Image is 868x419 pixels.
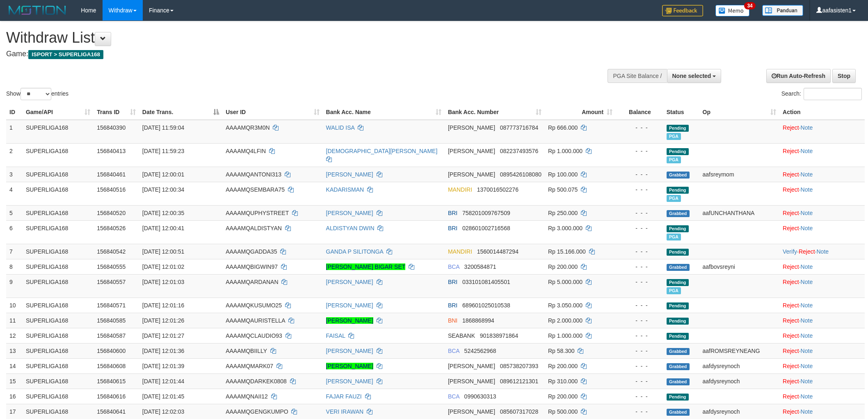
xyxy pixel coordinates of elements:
[667,234,681,240] span: Marked by aafsengchandara
[801,186,813,193] a: Note
[801,393,813,400] a: Note
[548,317,582,324] span: Rp 2.000.000
[616,105,663,120] th: Balance
[6,404,23,419] td: 17
[97,302,126,309] span: 156840571
[779,205,865,220] td: ·
[801,378,813,385] a: Note
[23,274,94,298] td: SUPERLIGA168
[667,318,689,325] span: Pending
[326,302,373,309] a: [PERSON_NAME]
[142,124,184,131] span: [DATE] 11:59:04
[699,105,779,120] th: Op: activate to sort column ascending
[226,317,285,324] span: AAAAMQAURISTELLA
[97,408,126,415] span: 156840641
[801,408,813,415] a: Note
[445,105,545,120] th: Bank Acc. Number: activate to sort column ascending
[226,248,277,255] span: AAAAMQGADDA35
[783,363,799,369] a: Reject
[779,343,865,358] td: ·
[783,317,799,324] a: Reject
[462,317,494,324] span: Copy 1868868994 to clipboard
[23,259,94,274] td: SUPERLIGA168
[97,148,126,154] span: 156840413
[667,302,689,309] span: Pending
[326,263,405,270] a: [PERSON_NAME] BIGAR SET
[97,263,126,270] span: 156840555
[500,363,538,369] span: Copy 085738207393 to clipboard
[94,105,139,120] th: Trans ID: activate to sort column ascending
[142,225,184,231] span: [DATE] 12:00:41
[779,244,865,259] td: · ·
[97,332,126,339] span: 156840587
[226,186,285,193] span: AAAAMQSEMBARA75
[448,148,495,154] span: [PERSON_NAME]
[500,408,538,415] span: Copy 085607317028 to clipboard
[619,332,660,340] div: - - -
[97,186,126,193] span: 156840516
[142,378,184,385] span: [DATE] 12:01:44
[801,124,813,131] a: Note
[667,348,690,355] span: Grabbed
[142,408,184,415] span: [DATE] 12:02:03
[667,409,690,416] span: Grabbed
[619,392,660,401] div: - - -
[548,210,578,216] span: Rp 250.000
[801,279,813,285] a: Note
[97,225,126,231] span: 156840526
[619,408,660,416] div: - - -
[464,348,496,354] span: Copy 5242562968 to clipboard
[23,143,94,167] td: SUPERLIGA168
[699,167,779,182] td: aafsreymom
[448,263,459,270] span: BCA
[6,298,23,313] td: 10
[326,225,375,231] a: ALDISTYAN DWIN
[97,279,126,285] span: 156840557
[619,301,660,309] div: - - -
[226,332,282,339] span: AAAAMQCLAUDIO93
[766,69,831,83] a: Run Auto-Refresh
[6,244,23,259] td: 7
[448,317,457,324] span: BNI
[448,171,495,178] span: [PERSON_NAME]
[6,389,23,404] td: 16
[548,363,578,369] span: Rp 200.000
[448,124,495,131] span: [PERSON_NAME]
[448,210,457,216] span: BRI
[500,148,538,154] span: Copy 082237493576 to clipboard
[6,88,69,100] label: Show entries
[548,332,582,339] span: Rp 1.000.000
[23,328,94,343] td: SUPERLIGA168
[6,328,23,343] td: 12
[667,363,690,370] span: Grabbed
[23,220,94,244] td: SUPERLIGA168
[6,205,23,220] td: 5
[23,343,94,358] td: SUPERLIGA168
[6,50,571,58] h4: Game:
[500,378,538,385] span: Copy 089612121301 to clipboard
[448,378,495,385] span: [PERSON_NAME]
[226,279,278,285] span: AAAAMQARDANAN
[6,143,23,167] td: 2
[462,279,510,285] span: Copy 033101081405501 to clipboard
[326,210,373,216] a: [PERSON_NAME]
[783,302,799,309] a: Reject
[142,248,184,255] span: [DATE] 12:00:51
[799,248,815,255] a: Reject
[326,279,373,285] a: [PERSON_NAME]
[142,171,184,178] span: [DATE] 12:00:01
[804,88,862,100] input: Search:
[667,210,690,217] span: Grabbed
[548,263,578,270] span: Rp 200.000
[6,373,23,389] td: 15
[326,248,384,255] a: GANDA P SILITONGA
[23,298,94,313] td: SUPERLIGA168
[783,171,799,178] a: Reject
[97,124,126,131] span: 156840390
[462,302,510,309] span: Copy 689601025010538 to clipboard
[142,279,184,285] span: [DATE] 12:01:03
[783,186,799,193] a: Reject
[783,378,799,385] a: Reject
[142,332,184,339] span: [DATE] 12:01:27
[779,259,865,274] td: ·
